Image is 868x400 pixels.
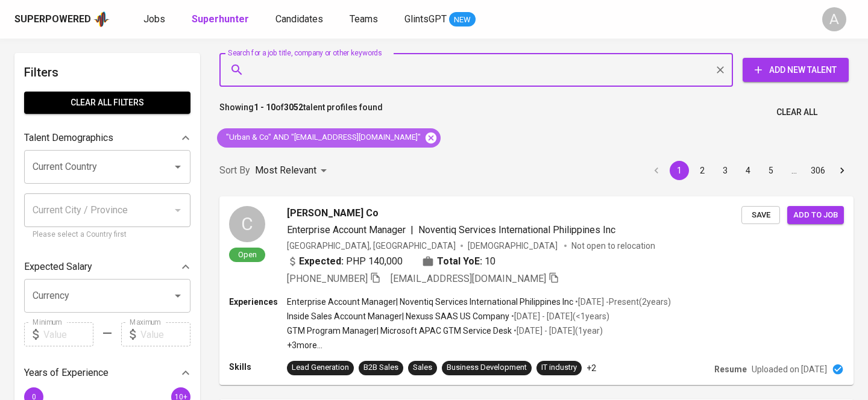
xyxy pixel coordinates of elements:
[410,223,414,237] span: |
[776,105,817,120] span: Clear All
[772,101,822,123] button: Clear All
[404,13,447,25] span: GlintsGPT
[217,132,428,143] span: "Urban & Co" AND "[EMAIL_ADDRESS][DOMAIN_NAME]"
[143,13,165,25] span: Jobs
[761,161,781,180] button: Go to page 5
[43,322,93,346] input: Value
[275,13,323,25] span: Candidates
[363,362,398,373] div: B2B Sales
[287,273,368,284] span: [PHONE_NUMBER]
[217,128,441,148] div: "Urban & Co" AND "[EMAIL_ADDRESS][DOMAIN_NAME]"
[24,260,92,274] p: Expected Salary
[738,161,758,180] button: Go to page 4
[712,61,729,78] button: Clear
[24,366,108,380] p: Years of Experience
[287,325,512,337] p: GTM Program Manager | Microsoft APAC GTM Service Desk
[391,273,546,284] span: [EMAIL_ADDRESS][DOMAIN_NAME]
[292,362,349,373] div: Lead Generation
[509,310,609,322] p: • [DATE] - [DATE] ( <1 years )
[784,164,804,177] div: …
[832,161,852,180] button: Go to next page
[287,254,403,269] div: PHP 140,000
[571,240,655,252] p: Not open to relocation
[233,249,262,260] span: Open
[219,163,250,178] p: Sort By
[229,206,265,242] div: C
[34,95,181,110] span: Clear All filters
[807,161,829,180] button: Go to page 306
[255,163,316,178] p: Most Relevant
[275,12,325,27] a: Candidates
[169,287,186,304] button: Open
[33,229,182,241] p: Please select a Country first
[485,254,495,269] span: 10
[670,161,689,180] button: page 1
[287,310,509,322] p: Inside Sales Account Manager | Nexuss SAAS US Company
[287,224,406,236] span: Enterprise Account Manager
[229,296,287,308] p: Experiences
[587,362,596,374] p: +2
[24,131,113,145] p: Talent Demographics
[287,296,573,308] p: Enterprise Account Manager | Noventiq Services International Philippines Inc
[413,362,432,373] div: Sales
[287,206,379,220] span: [PERSON_NAME] Co
[747,208,774,222] span: Save
[743,58,849,82] button: Add New Talent
[822,7,846,31] div: A
[192,13,249,25] b: Superhunter
[24,126,190,150] div: Talent Demographics
[447,362,527,373] div: Business Development
[541,362,577,373] div: IT industry
[254,102,275,112] b: 1 - 10
[169,158,186,175] button: Open
[24,255,190,279] div: Expected Salary
[14,13,91,27] div: Superpowered
[793,208,838,222] span: Add to job
[693,161,712,180] button: Go to page 2
[512,325,603,337] p: • [DATE] - [DATE] ( 1 year )
[219,196,854,385] a: COpen[PERSON_NAME] CoEnterprise Account Manager|Noventiq Services International Philippines Inc[G...
[350,13,378,25] span: Teams
[299,254,344,269] b: Expected:
[752,63,839,78] span: Add New Talent
[24,92,190,114] button: Clear All filters
[229,361,287,373] p: Skills
[404,12,476,27] a: GlintsGPT NEW
[287,240,456,252] div: [GEOGRAPHIC_DATA], [GEOGRAPHIC_DATA]
[284,102,303,112] b: 3052
[219,101,383,123] p: Showing of talent profiles found
[192,12,251,27] a: Superhunter
[715,161,735,180] button: Go to page 3
[140,322,190,346] input: Value
[143,12,168,27] a: Jobs
[752,363,827,375] p: Uploaded on [DATE]
[437,254,482,269] b: Total YoE:
[287,339,671,351] p: +3 more ...
[24,361,190,385] div: Years of Experience
[741,206,780,225] button: Save
[255,160,331,182] div: Most Relevant
[350,12,380,27] a: Teams
[449,14,476,26] span: NEW
[787,206,844,225] button: Add to job
[24,63,190,82] h6: Filters
[14,10,110,28] a: Superpoweredapp logo
[645,161,854,180] nav: pagination navigation
[93,10,110,28] img: app logo
[418,224,615,236] span: Noventiq Services International Philippines Inc
[468,240,559,252] span: [DEMOGRAPHIC_DATA]
[573,296,671,308] p: • [DATE] - Present ( 2 years )
[714,363,747,375] p: Resume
